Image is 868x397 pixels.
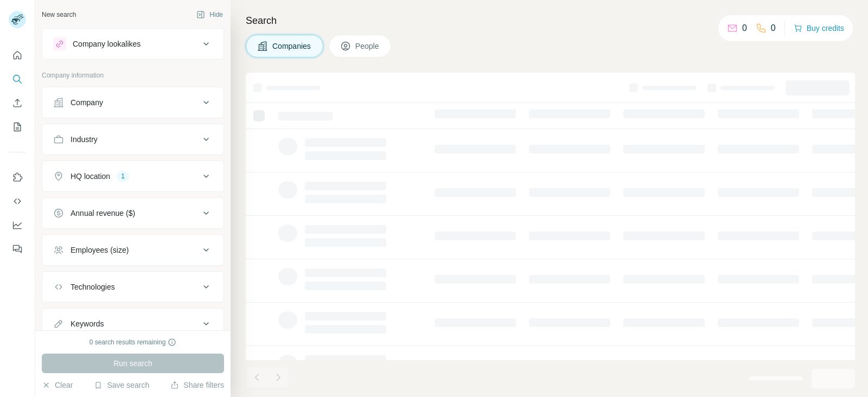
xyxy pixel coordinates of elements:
button: Industry [42,126,224,152]
div: Annual revenue ($) [71,208,135,219]
button: Annual revenue ($) [42,200,224,226]
button: Hide [189,7,231,23]
button: Company lookalikes [42,31,224,57]
button: Dashboard [9,215,26,235]
button: Use Surfe on LinkedIn [9,168,26,187]
button: Use Surfe API [9,191,26,211]
button: Quick start [9,46,26,65]
button: Search [9,69,26,89]
div: Keywords [71,318,104,329]
button: Save search [94,380,149,390]
div: Industry [71,134,98,145]
div: HQ location [71,171,110,182]
p: Company information [42,71,224,80]
p: 0 [771,22,776,35]
button: HQ location1 [42,163,224,189]
button: Buy credits [794,21,844,36]
div: Technologies [71,281,115,292]
button: Enrich CSV [9,93,26,113]
p: 0 [742,22,747,35]
button: Share filters [170,380,224,390]
span: Companies [272,41,312,52]
div: New search [42,10,76,20]
h4: Search [246,13,855,28]
div: 0 search results remaining [90,337,177,347]
button: Company [42,89,224,116]
div: Employees (size) [71,245,129,255]
button: Technologies [42,274,224,300]
button: Employees (size) [42,237,224,263]
div: 1 [117,171,129,181]
span: People [355,41,380,52]
div: Company [71,97,103,108]
button: My lists [9,117,26,137]
button: Keywords [42,311,224,337]
div: Company lookalikes [73,39,141,49]
button: Clear [42,380,73,390]
button: Feedback [9,239,26,259]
